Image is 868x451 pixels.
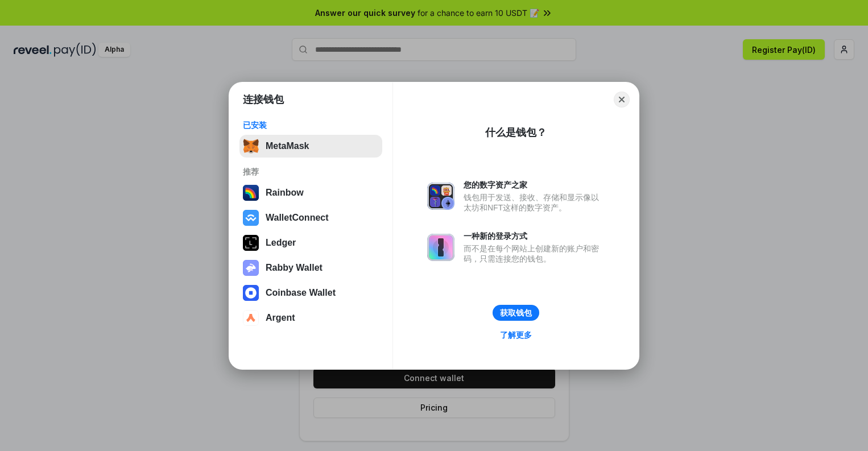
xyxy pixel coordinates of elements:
button: Rabby Wallet [239,256,382,279]
div: 推荐 [243,167,379,177]
div: Rainbow [266,188,304,198]
div: Argent [266,313,295,323]
button: Argent [239,307,382,329]
img: svg+xml,%3Csvg%20fill%3D%22none%22%20height%3D%2233%22%20viewBox%3D%220%200%2035%2033%22%20width%... [243,138,259,154]
div: Coinbase Wallet [266,288,336,298]
div: 了解更多 [500,330,532,340]
div: 您的数字资产之家 [464,180,605,190]
button: 获取钱包 [493,305,539,321]
a: 了解更多 [493,328,539,342]
button: WalletConnect [239,206,382,229]
div: WalletConnect [266,213,329,223]
div: Rabby Wallet [266,263,323,273]
div: Ledger [266,238,296,248]
div: 一种新的登录方式 [464,231,605,241]
button: Coinbase Wallet [239,282,382,304]
h1: 连接钱包 [243,93,284,106]
div: 获取钱包 [500,308,532,318]
div: MetaMask [266,141,309,151]
img: svg+xml,%3Csvg%20xmlns%3D%22http%3A%2F%2Fwww.w3.org%2F2000%2Fsvg%22%20fill%3D%22none%22%20viewBox... [427,183,454,210]
img: svg+xml,%3Csvg%20width%3D%2228%22%20height%3D%2228%22%20viewBox%3D%220%200%2028%2028%22%20fill%3D... [243,285,259,301]
img: svg+xml,%3Csvg%20width%3D%2228%22%20height%3D%2228%22%20viewBox%3D%220%200%2028%2028%22%20fill%3D... [243,310,259,326]
div: 已安装 [243,120,379,130]
img: svg+xml,%3Csvg%20width%3D%2228%22%20height%3D%2228%22%20viewBox%3D%220%200%2028%2028%22%20fill%3D... [243,210,259,226]
img: svg+xml,%3Csvg%20xmlns%3D%22http%3A%2F%2Fwww.w3.org%2F2000%2Fsvg%22%20fill%3D%22none%22%20viewBox... [243,260,259,276]
div: 钱包用于发送、接收、存储和显示像以太坊和NFT这样的数字资产。 [464,192,605,213]
img: svg+xml,%3Csvg%20width%3D%22120%22%20height%3D%22120%22%20viewBox%3D%220%200%20120%20120%22%20fil... [243,185,259,201]
button: Rainbow [239,181,382,204]
img: svg+xml,%3Csvg%20xmlns%3D%22http%3A%2F%2Fwww.w3.org%2F2000%2Fsvg%22%20fill%3D%22none%22%20viewBox... [427,234,454,261]
img: svg+xml,%3Csvg%20xmlns%3D%22http%3A%2F%2Fwww.w3.org%2F2000%2Fsvg%22%20width%3D%2228%22%20height%3... [243,235,259,251]
button: MetaMask [239,135,382,158]
div: 什么是钱包？ [485,126,547,139]
button: Ledger [239,231,382,254]
button: Close [614,92,630,107]
div: 而不是在每个网站上创建新的账户和密码，只需连接您的钱包。 [464,243,605,264]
